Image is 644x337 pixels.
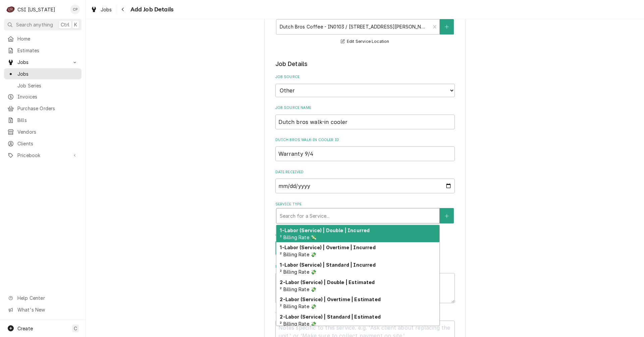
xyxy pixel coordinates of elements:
a: Invoices [4,91,82,102]
button: Create New Service [440,208,454,223]
a: Go to Help Center [4,292,82,304]
span: ² Billing Rate 💸 [280,304,316,309]
label: Date Received [275,170,455,175]
a: Jobs [4,68,82,79]
button: Search anythingCtrlK [4,19,82,30]
a: Vendors [4,126,82,137]
span: ² Billing Rate 💸 [280,234,316,240]
label: Dutch bros walk-in cooler ID [275,137,455,143]
span: What's New [17,306,77,313]
span: ² Billing Rate 💸 [280,321,316,327]
a: Home [4,33,82,44]
a: Go to Pricebook [4,150,82,161]
label: Reason For Call [275,264,455,269]
span: C [74,325,77,332]
div: Job Source Name [275,105,455,129]
div: Dutch bros walk-in cooler ID [275,137,455,161]
a: Jobs [88,4,115,15]
div: Craig Pierce's Avatar [70,5,80,14]
div: Reason For Call [275,264,455,303]
span: Home [17,35,78,42]
span: Estimates [17,47,78,54]
span: Jobs [17,59,68,66]
span: Add Job Details [128,5,173,14]
strong: 1-Labor (Service) | Overtime | Incurred [280,245,375,250]
span: Purchase Orders [17,105,78,112]
button: Navigate back [118,4,128,15]
a: Clients [4,138,82,149]
div: Date Received [275,170,455,193]
div: Job Type [275,232,455,256]
a: Job Series [4,80,82,91]
div: Job Source [275,74,455,97]
svg: Create New Service [445,214,449,218]
label: Job Source [275,74,455,80]
span: Ctrl [61,21,69,28]
span: Job Series [17,82,78,89]
div: CSI [US_STATE] [17,6,55,13]
label: Job Type [275,232,455,237]
a: Estimates [4,45,82,56]
span: ² Billing Rate 💸 [280,286,316,292]
input: yyyy-mm-dd [275,179,455,193]
label: Service Type [275,202,455,207]
div: Service Type [275,202,455,223]
strong: 2-Labor (Service) | Standard | Estimated [280,314,380,320]
strong: 1-Labor (Service) | Double | Incurred [280,227,370,233]
strong: 2-Labor (Service) | Double | Estimated [280,279,375,285]
strong: 2-Labor (Service) | Overtime | Estimated [280,296,380,302]
span: Pricebook [17,152,68,159]
svg: Create New Location [445,24,449,29]
span: Jobs [17,70,78,77]
label: Job Source Name [275,105,455,111]
label: Technician Instructions [275,312,455,317]
span: K [74,21,77,28]
span: Help Center [17,294,77,301]
a: Bills [4,115,82,126]
legend: Job Details [275,60,455,68]
div: CP [70,5,80,14]
span: Clients [17,140,78,147]
span: Create [17,326,33,331]
div: C [6,5,15,14]
button: Edit Service Location [340,38,390,46]
div: Service Location [275,12,455,46]
span: Bills [17,117,78,124]
span: ² Billing Rate 💸 [280,269,316,275]
button: Create New Location [440,19,454,35]
a: Go to What's New [4,304,82,315]
div: CSI Kentucky's Avatar [6,5,15,14]
a: Go to Jobs [4,57,82,68]
span: Invoices [17,93,78,100]
span: Vendors [17,128,78,135]
span: ² Billing Rate 💸 [280,252,316,257]
strong: 1-Labor (Service) | Standard | Incurred [280,262,375,268]
a: Purchase Orders [4,103,82,114]
span: Jobs [101,6,112,13]
span: Search anything [16,21,53,28]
